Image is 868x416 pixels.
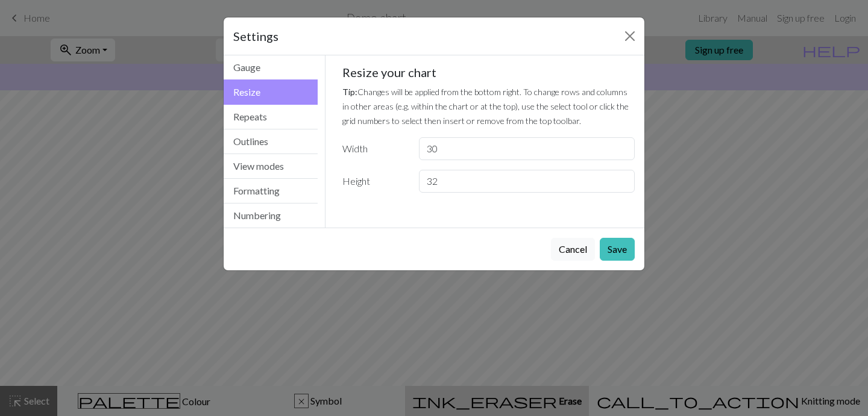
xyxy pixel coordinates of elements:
[233,27,278,45] h5: Settings
[224,179,318,203] button: Formatting
[224,129,318,154] button: Outlines
[224,154,318,179] button: View modes
[342,87,357,97] strong: Tip:
[224,105,318,129] button: Repeats
[224,203,318,228] button: Numbering
[335,137,412,160] label: Width
[335,170,412,193] label: Height
[224,55,318,80] button: Gauge
[600,238,635,261] button: Save
[224,79,318,105] button: Resize
[342,87,629,126] small: Changes will be applied from the bottom right. To change rows and columns in other areas (e.g. wi...
[342,65,635,79] h5: Resize your chart
[551,238,595,261] button: Cancel
[620,26,640,46] button: Close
